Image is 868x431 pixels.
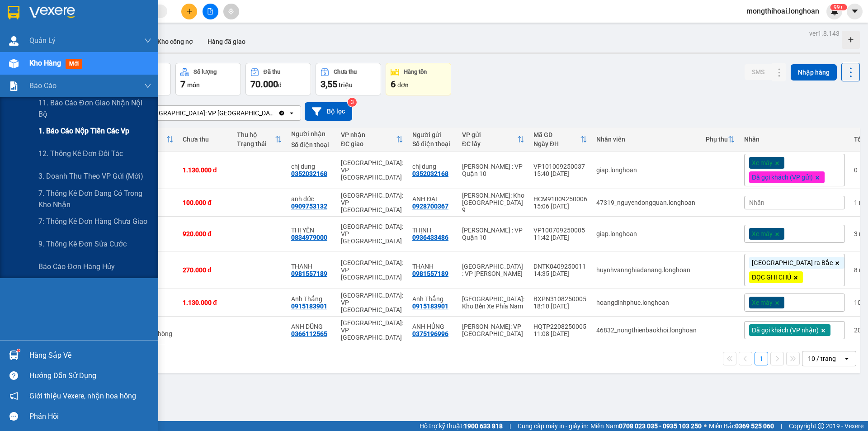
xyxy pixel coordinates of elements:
[9,350,19,360] img: warehouse-icon
[232,128,287,152] th: Toggle SortBy
[9,36,19,46] img: warehouse-icon
[38,171,143,182] span: 3. Doanh Thu theo VP Gửi (mới)
[348,98,357,107] sup: 3
[9,81,19,91] img: solution-icon
[808,354,836,363] div: 10 / trang
[412,234,448,241] div: 0936433486
[183,266,228,274] div: 270.000 đ
[291,323,332,330] div: ANH DŨNG
[291,295,332,303] div: Anh Thắng
[278,81,282,89] span: đ
[9,412,18,421] span: message
[596,199,697,206] div: 47319_nguyendongquan.longhoan
[29,349,151,362] div: Hàng sắp về
[186,8,193,14] span: plus
[533,170,587,177] div: 15:40 [DATE]
[397,81,409,89] span: đơn
[288,109,295,117] svg: open
[175,63,241,95] button: Số lượng7món
[509,421,511,431] span: |
[245,63,311,95] button: Đã thu70.000đ
[207,8,213,14] span: file-add
[462,263,524,277] div: [GEOGRAPHIC_DATA] : VP [PERSON_NAME]
[709,421,774,431] span: Miền Bắc
[596,166,697,174] div: giap.longhoan
[412,203,448,210] div: 0928700367
[341,292,403,313] div: [GEOGRAPHIC_DATA]: VP [GEOGRAPHIC_DATA]
[412,270,448,277] div: 0981557189
[29,59,61,67] span: Kho hàng
[755,352,768,365] button: 1
[533,163,587,170] div: VP101009250037
[809,28,840,38] div: ver 1.8.143
[181,4,197,19] button: plus
[38,216,147,227] span: 7: Thống kê đơn hàng chưa giao
[291,227,332,234] div: THỊ YẾN
[193,69,217,75] div: Số lượng
[183,199,228,206] div: 100.000 đ
[533,295,587,303] div: BXPN3108250005
[744,136,845,143] div: Nhãn
[462,227,524,241] div: [PERSON_NAME] : VP Quận 10
[458,128,529,152] th: Toggle SortBy
[412,163,453,170] div: chị dung
[791,64,837,81] button: Nhập hàng
[29,369,151,383] div: Hướng dẫn sử dụng
[316,63,381,95] button: Chưa thu3,55 triệu
[752,298,773,307] span: Xe máy
[701,128,740,152] th: Toggle SortBy
[187,81,200,89] span: món
[830,4,847,10] sup: 426
[412,330,448,337] div: 0375196996
[341,319,403,341] div: [GEOGRAPHIC_DATA]: VP [GEOGRAPHIC_DATA]
[336,128,408,152] th: Toggle SortBy
[291,234,327,241] div: 0834979000
[842,31,860,49] div: Tạo kho hàng mới
[412,227,453,234] div: THỊNH
[752,159,773,167] span: Xe máy
[518,421,588,431] span: Cung cấp máy in - giấy in:
[391,79,396,90] span: 6
[412,303,448,310] div: 0915183901
[745,64,772,80] button: SMS
[533,234,587,241] div: 11:42 [DATE]
[749,199,764,206] span: Nhãn
[752,173,813,181] span: Đã gọi khách (VP gửi)
[533,140,580,147] div: Ngày ĐH
[228,8,234,14] span: aim
[341,259,403,281] div: [GEOGRAPHIC_DATA]: VP [GEOGRAPHIC_DATA]
[291,170,327,177] div: 0352032168
[237,140,275,147] div: Trạng thái
[264,69,280,75] div: Đã thu
[29,390,136,402] span: Giới thiệu Vexere, nhận hoa hồng
[38,261,115,272] span: Báo cáo đơn hàng hủy
[412,195,453,203] div: ANH ĐẠT
[596,327,697,334] div: 46832_nongthienbaokhoi.longhoan
[291,141,332,148] div: Số điện thoại
[412,295,453,303] div: Anh Thắng
[462,295,524,310] div: [GEOGRAPHIC_DATA]: Kho Bến Xe Phía Nam
[752,273,791,281] span: ĐỌC GHI CHÚ
[533,270,587,277] div: 14:35 [DATE]
[29,35,56,46] span: Quản Lý
[404,69,427,75] div: Hàng tồn
[144,109,276,118] div: [GEOGRAPHIC_DATA]: VP [GEOGRAPHIC_DATA]
[341,159,403,181] div: [GEOGRAPHIC_DATA]: VP [GEOGRAPHIC_DATA]
[144,37,151,44] span: down
[38,188,151,210] span: 7. Thống kê đơn đang có trong kho nhận
[203,4,218,19] button: file-add
[66,59,82,69] span: mới
[412,170,448,177] div: 0352032168
[590,421,702,431] span: Miền Nam
[278,109,285,117] svg: Clear value
[412,131,453,138] div: Người gửi
[818,423,824,429] span: copyright
[704,424,707,428] span: ⚪️
[183,136,228,143] div: Chưa thu
[462,163,524,177] div: [PERSON_NAME] : VP Quận 10
[341,131,396,138] div: VP nhận
[619,422,702,430] strong: 0708 023 035 - 0935 103 250
[462,323,524,337] div: [PERSON_NAME]: VP [GEOGRAPHIC_DATA]
[334,69,357,75] div: Chưa thu
[291,163,332,170] div: chị dung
